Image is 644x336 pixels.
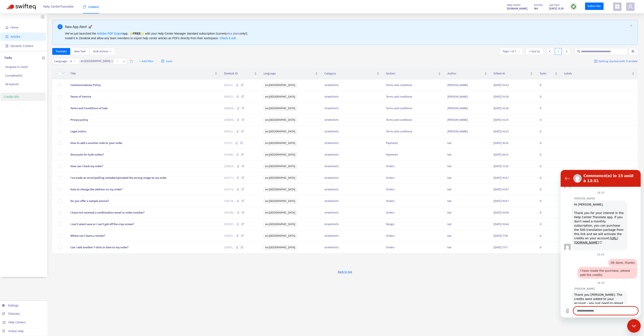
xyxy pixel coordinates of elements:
[444,126,490,137] td: [PERSON_NAME]
[2,312,20,315] a: Glossary
[594,58,638,65] a: Getting started with Translate
[264,234,297,238] span: en-[GEOGRAPHIC_DATA]
[4,95,19,98] a: Credits:500
[70,233,105,238] span: Where can I leave a review?
[321,242,383,253] td: streetshirts
[97,32,123,35] a: Articles PDF Export
[93,49,111,54] span: Bulk Actions
[383,91,444,103] td: Terms and conditions
[158,58,175,65] button: saveSave
[585,3,604,10] a: Subscribe
[5,35,8,38] span: account-book
[264,129,297,134] span: en-[GEOGRAPHIC_DATA]
[70,58,76,65] span: is
[264,187,297,192] span: en-[GEOGRAPHIC_DATA]
[161,59,164,63] span: save
[494,210,509,215] span: [DATE] 10:46
[383,126,444,137] td: Terms and conditions
[383,242,444,253] td: Orders
[70,152,104,157] span: Discounts for bulk orders?
[494,129,509,134] span: [DATE] 14:23
[5,65,28,69] p: Assigned to me ( 0 )
[561,170,641,317] iframe: Fenêtre de messagerie
[5,44,8,47] span: container
[536,219,561,230] td: 0
[224,176,235,180] span: 250772 ...
[70,83,101,87] span: Communications Policy
[52,58,68,65] span: Language :
[383,184,444,195] td: Orders
[628,4,633,9] span: user
[264,71,314,76] span: Language
[224,129,235,134] span: 249522 ...
[71,48,89,55] button: New Task
[444,68,490,79] th: Author
[536,103,561,114] td: 0
[383,137,444,149] td: Payments
[321,79,383,91] td: streetshirts
[5,73,22,78] p: Completed ( 0 )
[264,118,297,122] span: en-[GEOGRAPHIC_DATA]
[536,242,561,253] td: 0
[444,114,490,126] td: [PERSON_NAME]
[321,103,383,114] td: streetshirts
[321,149,383,161] td: streetshirts
[565,50,568,53] span: right
[490,68,536,79] th: Edited At
[536,114,561,126] td: 0
[6,4,36,10] img: Swifteq
[264,94,297,99] span: en-[GEOGRAPHIC_DATA]
[321,184,383,195] td: streetshirts
[224,210,235,215] span: 250780 ...
[70,71,214,76] span: Title
[224,187,235,192] span: 250773 ...
[444,79,490,91] td: [PERSON_NAME]
[70,175,167,180] span: I've made an error/spelling mistake/uploaded the wrong image to my order
[70,187,122,192] span: How to change the address on my order?
[264,141,297,145] span: en-[GEOGRAPHIC_DATA]
[494,175,509,180] span: [DATE] 10:47
[111,60,113,63] span: close
[598,59,638,64] span: Getting started with Translate
[70,94,91,99] span: Terms of Service
[321,68,383,79] th: Category
[220,36,236,40] a: Check it out!
[536,184,561,195] td: 0
[444,137,490,149] td: kat
[70,199,109,203] span: Do you offer a sample service?
[444,195,490,207] td: kat
[62,72,65,74] span: down
[494,187,509,192] span: [DATE] 10:47
[444,242,490,253] td: kat
[444,91,490,103] td: [PERSON_NAME]
[224,83,234,87] span: 201421 ...
[383,161,444,172] td: Orders
[321,172,383,184] td: streetshirts
[133,32,141,35] b: FREE
[549,3,560,7] span: Last Sync
[630,24,632,27] span: close
[494,164,508,169] span: [DATE] 17:20
[536,172,561,184] td: 0
[5,26,8,29] span: home
[383,114,444,126] td: Terms and conditions
[444,230,490,242] td: kat
[383,195,444,207] td: Orders
[494,83,509,87] span: [DATE] 14:42
[70,141,122,145] span: How to add a voucher code to your order
[383,103,444,114] td: Terms and conditions
[507,6,528,11] strong: [DOMAIN_NAME]
[494,245,508,250] span: [DATE] 17:17
[615,4,620,9] span: appstore
[594,60,597,63] img: image-link
[321,137,383,149] td: streetshirts
[494,94,509,99] span: [DATE] 14:29
[536,126,561,137] td: 0
[70,106,108,111] span: Terms and Conditions of Sale
[627,319,641,333] iframe: Bouton de lancement de la fenêtre de messagerie, conversation en cours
